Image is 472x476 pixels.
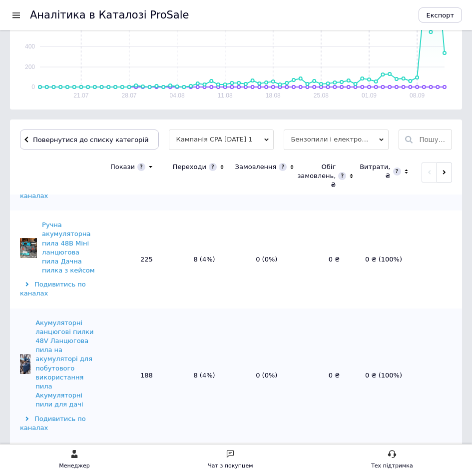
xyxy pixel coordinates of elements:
td: 0 (0%) [225,308,288,442]
div: Переходи [173,162,206,171]
span: Експорт [427,11,455,19]
img: Ручна акумуляторна пила 48В Міні ланцюгова пила Дачна пилка з кейсом [20,238,37,258]
span: Кампанія CPA [DATE] 1 [169,129,274,149]
text: 18.08 [266,92,281,99]
img: Акумуляторні ланцюгові пилки 48V Ланцюгова пила на акумуляторі для побутового використання пила А... [20,354,30,374]
div: Акумуляторні ланцюгові пилки 48V Ланцюгова пила на акумуляторі для побутового використання пила А... [35,318,98,409]
input: Пошук за назвою позиції, артикулу, пошуковими запитами [419,130,447,149]
button: Експорт [419,7,463,22]
div: Тех підтримка [371,461,413,471]
h1: Аналітика в Каталозі ProSale [30,9,189,21]
text: 04.08 [170,92,185,99]
td: 0 ₴ (100%) [350,308,412,442]
text: 21.07 [73,92,88,99]
text: 0 [31,83,35,90]
td: 0 ₴ [287,210,350,308]
text: 25.08 [314,92,329,99]
div: Менеджер [59,461,89,471]
div: Замовлення [235,162,277,171]
div: Подивитись по каналах [20,414,98,432]
td: 188 [100,308,163,442]
div: Обіг замовлень, ₴ [297,162,336,190]
button: Повернутися до списку категорій [20,129,159,149]
span: Повернутися до списку категорій [30,136,148,143]
td: 8 (4%) [163,308,225,442]
td: 225 [100,210,163,308]
text: 11.08 [218,92,233,99]
text: 200 [25,63,35,70]
text: 08.09 [410,92,425,99]
div: Ручна акумуляторна пила 48В Міні ланцюгова пила Дачна пилка з кейсом [42,220,98,275]
span: Бензопили і електропили [284,129,389,149]
text: 01.09 [362,92,377,99]
div: Витрати, ₴ [360,162,390,180]
div: Покази [110,162,135,171]
td: 0 ₴ [287,308,350,442]
text: 400 [25,43,35,50]
text: 28.07 [121,92,136,99]
td: 0 (0%) [225,210,288,308]
td: 8 (4%) [163,210,225,308]
div: Чат з покупцем [208,461,253,471]
td: 0 ₴ (100%) [350,210,412,308]
div: Подивитись по каналах [20,280,98,298]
